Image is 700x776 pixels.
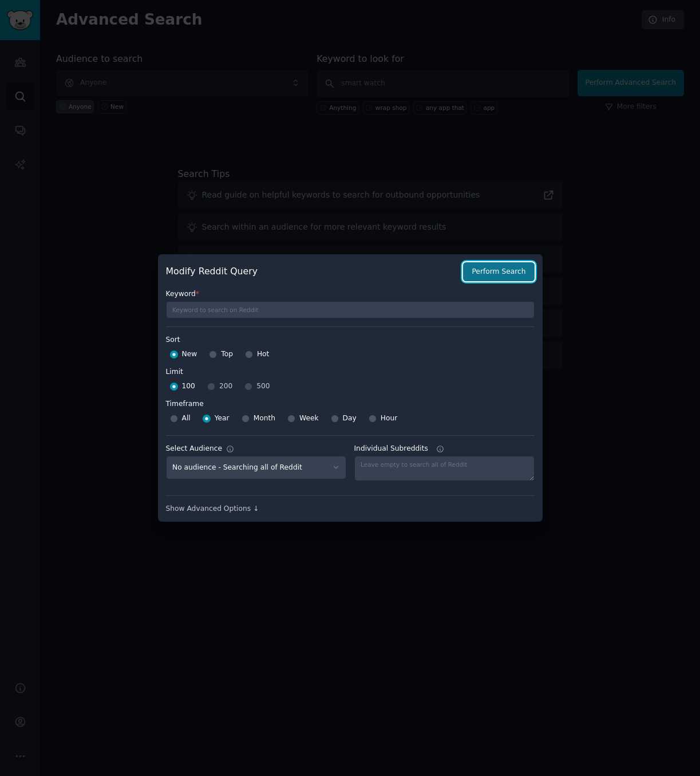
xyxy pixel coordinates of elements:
span: Year [215,413,230,424]
span: Week [299,413,319,424]
div: Show Advanced Options ↓ [166,504,535,514]
label: Individual Subreddits [354,444,535,454]
label: Sort [166,335,535,345]
h2: Modify Reddit Query [166,265,457,279]
span: Hour [381,413,398,424]
button: Perform Search [463,262,534,282]
span: 100 [182,381,195,392]
label: Keyword [166,289,535,300]
span: Top [221,349,233,360]
span: Hot [257,349,270,360]
label: Timeframe [166,395,535,409]
span: New [182,349,197,360]
div: Select Audience [166,444,223,454]
span: Month [254,413,275,424]
span: All [182,413,191,424]
div: Limit [166,367,183,377]
span: Day [343,413,357,424]
input: Keyword to search on Reddit [166,301,535,318]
